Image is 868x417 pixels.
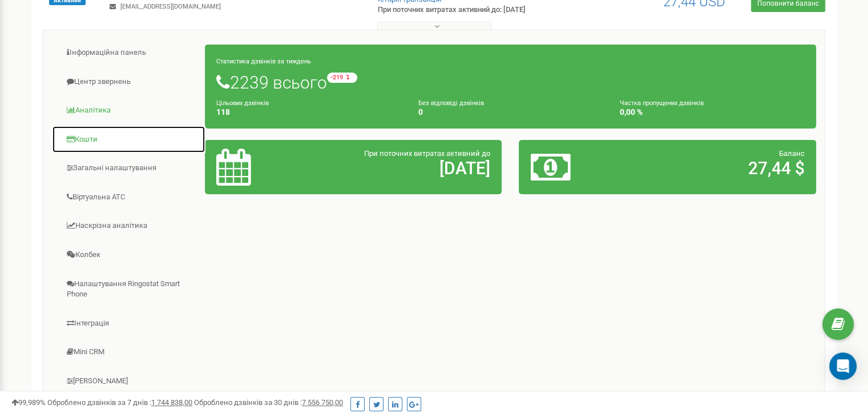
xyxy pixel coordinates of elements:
[52,68,205,96] a: Центр звернень
[302,398,343,407] u: 7 556 750,00
[52,212,205,240] a: Наскрізна аналітика
[194,398,343,407] span: Оброблено дзвінків за 30 днів :
[628,159,805,178] h2: 27,44 $
[52,154,205,182] a: Загальні налаштування
[52,310,205,338] a: Інтеграція
[151,398,192,407] u: 1 744 838,00
[327,73,357,83] small: -219
[52,97,205,125] a: Аналiтика
[52,183,205,211] a: Віртуальна АТС
[52,338,205,366] a: Mini CRM
[216,58,311,65] small: Статистика дзвінків за тиждень
[52,367,205,395] a: [PERSON_NAME]
[52,270,205,308] a: Налаштування Ringostat Smart Phone
[829,352,857,380] div: Open Intercom Messenger
[120,3,221,10] span: [EMAIL_ADDRESS][DOMAIN_NAME]
[216,108,401,117] h4: 118
[11,398,46,407] span: 99,989%
[364,149,490,158] span: При поточних витратах активний до
[52,126,205,154] a: Кошти
[418,99,484,107] small: Без відповіді дзвінків
[52,39,205,67] a: Інформаційна панель
[47,398,192,407] span: Оброблено дзвінків за 7 днів :
[378,5,560,15] p: При поточних витратах активний до: [DATE]
[313,159,490,178] h2: [DATE]
[779,149,805,158] span: Баланс
[620,108,805,117] h4: 0,00 %
[620,99,704,107] small: Частка пропущених дзвінків
[52,241,205,269] a: Колбек
[418,108,603,117] h4: 0
[216,99,269,107] small: Цільових дзвінків
[216,73,805,92] h1: 2239 всього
